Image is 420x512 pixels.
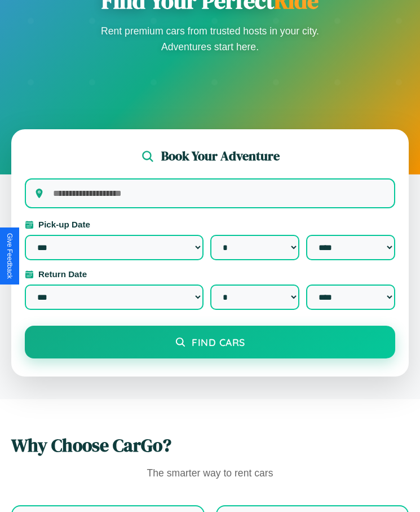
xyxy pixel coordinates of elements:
button: Find Cars [25,326,395,358]
h2: Why Choose CarGo? [11,433,409,458]
p: The smarter way to rent cars [11,465,409,483]
label: Return Date [25,269,395,279]
p: Rent premium cars from trusted hosts in your city. Adventures start here. [98,23,323,55]
label: Pick-up Date [25,220,395,229]
h2: Book Your Adventure [161,147,280,165]
div: Give Feedback [6,233,14,279]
